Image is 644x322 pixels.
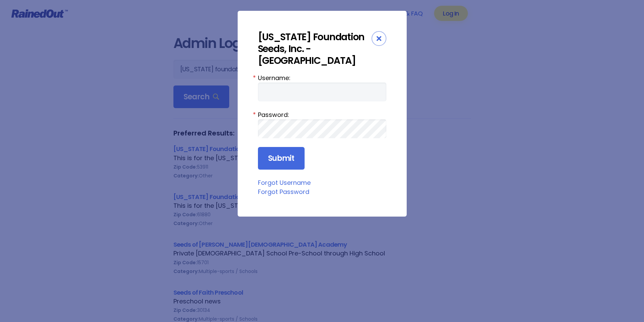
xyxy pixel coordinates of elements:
[258,147,305,170] input: Submit
[258,188,309,196] a: Forgot Password
[258,178,311,187] a: Forgot Username
[372,31,386,46] div: Close
[258,31,372,67] div: [US_STATE] Foundation Seeds, Inc. - [GEOGRAPHIC_DATA]
[258,73,386,82] label: Username:
[258,110,386,119] label: Password:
